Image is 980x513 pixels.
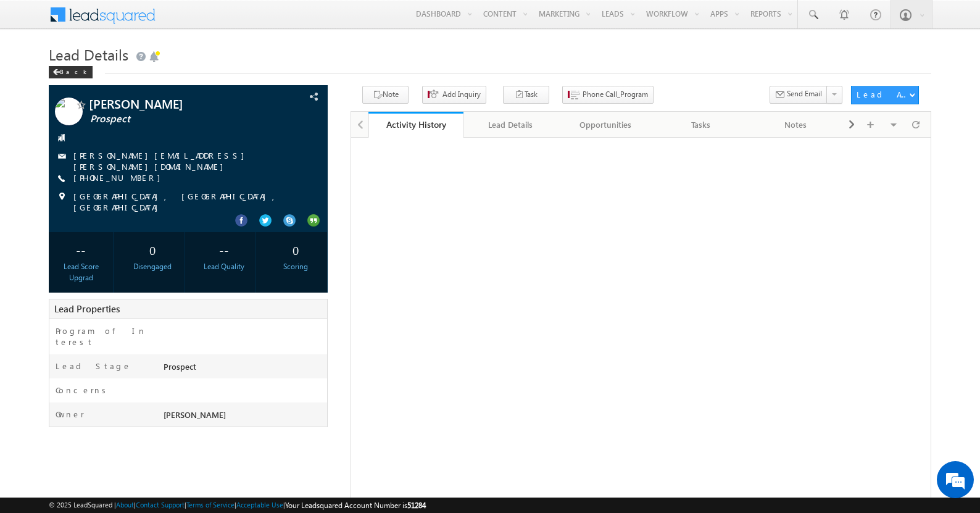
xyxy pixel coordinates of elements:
[562,86,654,104] button: Phone Call_Program
[56,325,150,348] label: Program of Interest
[378,119,454,130] div: Activity History
[236,501,283,509] a: Acceptable Use
[407,501,426,510] span: 51284
[442,89,481,100] span: Add Inquiry
[267,261,324,272] div: Scoring
[56,409,85,420] label: Owner
[116,501,134,509] a: About
[663,117,737,132] div: Tasks
[267,238,324,261] div: 0
[56,385,110,396] label: Concerns
[368,112,463,138] a: Activity History
[654,112,749,138] a: Tasks
[160,361,327,378] div: Prospect
[195,238,252,261] div: --
[73,150,251,172] a: [PERSON_NAME][EMAIL_ADDRESS][PERSON_NAME][DOMAIN_NAME]
[770,86,828,104] button: Send Email
[559,112,654,138] a: Opportunities
[49,44,128,64] span: Lead Details
[73,172,167,185] span: [PHONE_NUMBER]
[164,409,226,420] span: [PERSON_NAME]
[49,499,426,511] span: © 2025 LeadSquared | | | | |
[195,261,252,272] div: Lead Quality
[857,89,909,100] div: Lead Actions
[55,98,83,130] img: Profile photo
[362,86,409,104] button: Note
[90,113,264,125] span: Prospect
[56,361,131,372] label: Lead Stage
[422,86,486,104] button: Add Inquiry
[123,261,181,272] div: Disengaged
[186,501,235,509] a: Terms of Service
[73,191,300,213] span: [GEOGRAPHIC_DATA], [GEOGRAPHIC_DATA], [GEOGRAPHIC_DATA]
[787,88,822,99] span: Send Email
[285,501,426,510] span: Your Leadsquared Account Number is
[503,86,549,104] button: Task
[52,261,109,283] div: Lead Score Upgrad
[89,98,262,110] span: [PERSON_NAME]
[49,66,93,78] div: Back
[851,86,919,104] button: Lead Actions
[123,238,181,261] div: 0
[49,65,99,76] a: Back
[52,238,109,261] div: --
[136,501,185,509] a: Contact Support
[583,89,648,100] span: Phone Call_Program
[54,302,120,315] span: Lead Properties
[758,117,833,132] div: Notes
[568,117,642,132] div: Opportunities
[749,112,844,138] a: Notes
[463,112,559,138] a: Lead Details
[473,117,547,132] div: Lead Details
